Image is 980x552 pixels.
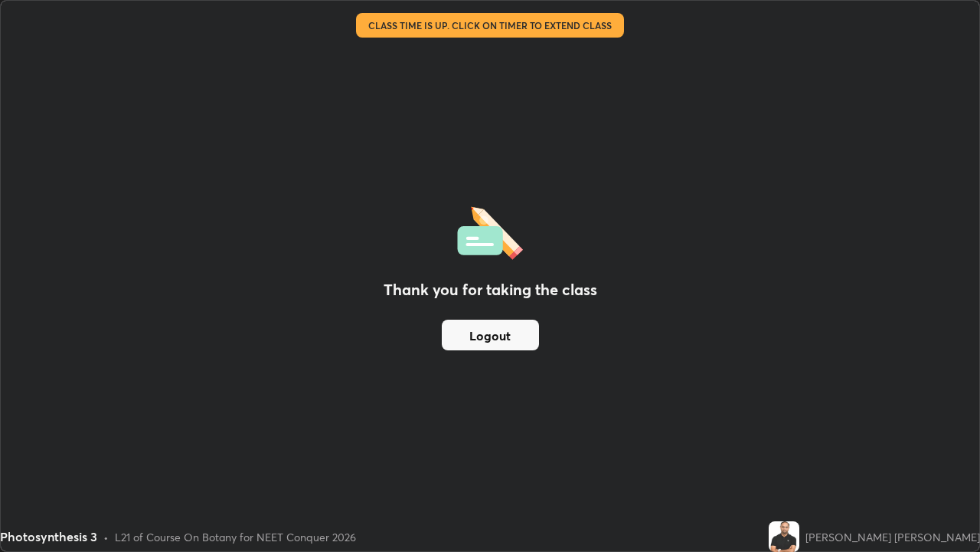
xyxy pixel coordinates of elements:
div: [PERSON_NAME] [PERSON_NAME] [805,529,980,545]
button: Logout [442,320,539,350]
div: L21 of Course On Botany for NEET Conquer 2026 [115,529,356,545]
img: offlineFeedback.1438e8b3.svg [457,202,523,260]
img: 0288c81ecca544f6b86d0d2edef7c4db.jpg [769,521,799,552]
div: • [103,529,109,545]
h2: Thank you for taking the class [384,278,597,301]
